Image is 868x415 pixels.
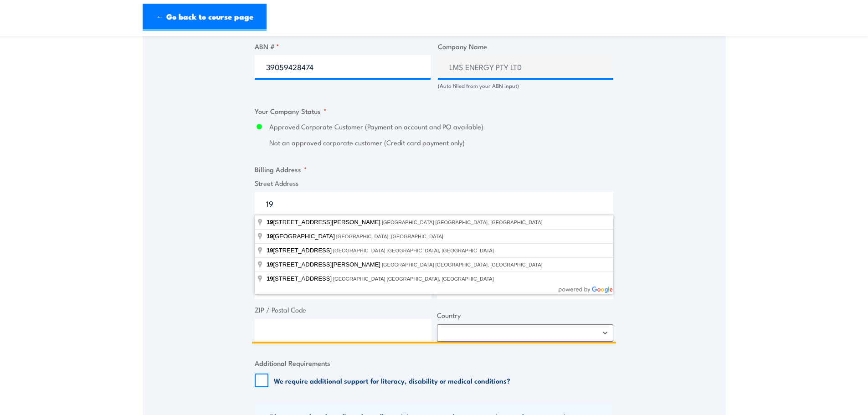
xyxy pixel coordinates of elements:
label: We require additional support for literacy, disability or medical conditions? [274,376,510,385]
span: [STREET_ADDRESS][PERSON_NAME] [267,261,382,268]
span: [GEOGRAPHIC_DATA] [GEOGRAPHIC_DATA], [GEOGRAPHIC_DATA] [382,262,543,267]
span: [GEOGRAPHIC_DATA] [GEOGRAPHIC_DATA], [GEOGRAPHIC_DATA] [382,220,543,225]
legend: Billing Address [255,164,307,174]
span: [GEOGRAPHIC_DATA] [GEOGRAPHIC_DATA], [GEOGRAPHIC_DATA] [333,248,494,253]
legend: Your Company Status [255,106,327,116]
span: 19 [267,219,273,225]
label: ZIP / Postal Code [255,305,431,315]
div: (Auto filled from your ABN input) [438,82,614,90]
label: ABN # [255,41,431,51]
span: 19 [267,261,273,268]
span: [STREET_ADDRESS] [267,247,333,254]
span: 19 [267,247,273,254]
label: Country [437,310,614,321]
input: Enter a location [255,192,613,215]
span: [GEOGRAPHIC_DATA] [GEOGRAPHIC_DATA], [GEOGRAPHIC_DATA] [333,276,494,282]
span: [STREET_ADDRESS] [267,275,333,282]
span: [GEOGRAPHIC_DATA], [GEOGRAPHIC_DATA] [336,234,443,239]
a: ← Go back to course page [143,4,267,31]
label: Not an approved corporate customer (Credit card payment only) [269,138,613,148]
span: 19 [267,275,273,282]
span: [STREET_ADDRESS][PERSON_NAME] [267,219,382,225]
label: Company Name [438,41,614,51]
span: 19 [267,233,273,240]
legend: Additional Requirements [255,358,330,368]
label: Approved Corporate Customer (Payment on account and PO available) [269,122,613,132]
label: Street Address [255,178,613,189]
span: [GEOGRAPHIC_DATA] [267,233,336,240]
